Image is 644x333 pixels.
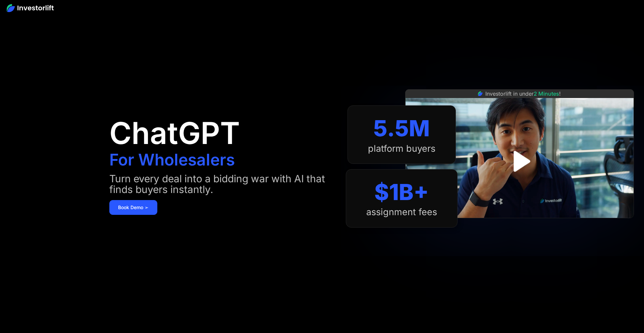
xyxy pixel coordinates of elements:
iframe: Customer reviews powered by Trustpilot [469,222,570,230]
div: assignment fees [366,207,437,218]
div: Turn every deal into a bidding war with AI that finds buyers instantly. [109,173,332,195]
a: open lightbox [504,146,534,176]
div: 5.5M [373,115,430,142]
div: platform buyers [368,143,435,154]
div: Investorlift in under ! [485,90,561,98]
h1: For Wholesalers [109,152,235,168]
h1: ChatGPT [109,118,240,148]
a: Book Demo ➢ [109,200,157,215]
div: $1B+ [374,179,429,205]
span: 2 Minutes [534,90,559,97]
